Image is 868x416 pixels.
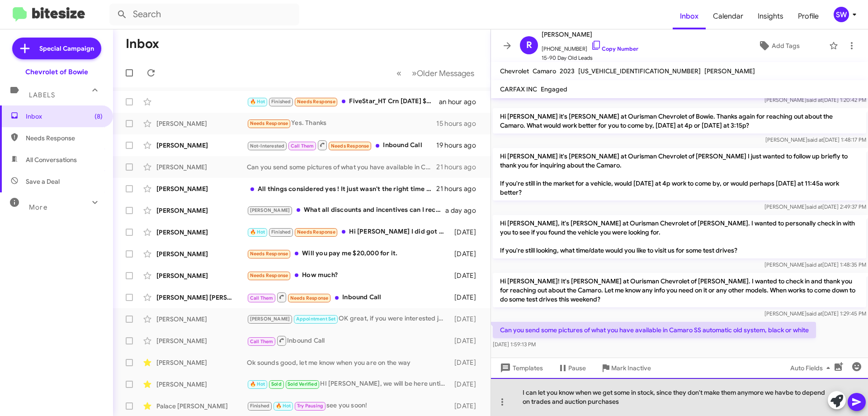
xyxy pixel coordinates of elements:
span: Older Messages [417,68,474,78]
span: Needs Response [297,99,335,105]
div: [PERSON_NAME] [156,380,247,389]
span: [PERSON_NAME] [DATE] 2:49:37 PM [764,203,866,210]
span: Call Them [250,339,274,344]
div: a day ago [445,206,483,215]
span: R [526,38,532,53]
span: Special Campaign [39,44,94,53]
div: [PERSON_NAME] [156,163,247,172]
div: [DATE] [450,315,483,324]
div: [DATE] [450,271,483,280]
div: [PERSON_NAME] [156,228,247,237]
span: Calendar [706,3,750,29]
p: Hi [PERSON_NAME] it's [PERSON_NAME] at Ourisman Chevrolet of [PERSON_NAME] I just wanted to follo... [493,148,866,201]
span: [PERSON_NAME] [704,67,755,75]
span: « [396,67,401,79]
div: [PERSON_NAME] [156,336,247,345]
div: Chevrolet of Bowie [25,67,88,77]
span: [PERSON_NAME] [DATE] 1:20:42 PM [764,96,866,103]
div: [PERSON_NAME] [156,249,247,258]
span: Call Them [250,295,274,301]
div: [DATE] [450,336,483,345]
div: Palace [PERSON_NAME] [156,402,247,411]
div: What all discounts and incentives can I receive with this like the EV credit [247,205,445,215]
span: 🔥 Hot [276,403,291,409]
a: Profile [791,3,826,29]
p: Hi [PERSON_NAME]! It's [PERSON_NAME] at Ourisman Chevrolet of [PERSON_NAME]. I wanted to check in... [493,273,866,307]
div: [DATE] [450,249,483,258]
a: Copy Number [591,45,638,52]
div: [DATE] [450,380,483,389]
button: Pause [550,360,593,376]
div: Inbound Call [247,139,436,151]
div: 21 hours ago [436,163,483,172]
span: [DATE] 1:59:13 PM [493,341,536,348]
button: Mark Inactive [593,360,658,376]
span: Finished [271,229,291,235]
input: Search [109,4,299,25]
span: [US_VEHICLE_IDENTIFICATION_NUMBER] [578,67,701,75]
div: Ok sounds good, let me know when you are on the way [247,358,450,367]
span: Finished [250,403,270,409]
div: [PERSON_NAME] [156,184,247,193]
div: SW [834,7,849,22]
span: More [29,203,47,211]
span: [PERSON_NAME] [DATE] 1:48:35 PM [764,261,866,268]
span: 🔥 Hot [250,381,265,387]
span: All Conversations [26,155,77,164]
span: said at [807,310,822,317]
span: Inbox [673,3,706,29]
button: Templates [491,360,550,376]
span: Save a Deal [26,177,60,186]
span: Labels [29,91,55,99]
span: Insights [750,3,791,29]
span: said at [807,96,822,103]
span: 🔥 Hot [250,229,265,235]
span: Needs Response [290,295,329,301]
span: Mark Inactive [611,360,651,376]
span: Needs Response [250,251,288,257]
span: Needs Response [331,143,369,149]
div: 15 hours ago [436,119,483,128]
span: said at [807,136,823,143]
button: SW [826,7,858,22]
button: Previous [391,64,407,82]
span: said at [807,261,822,268]
span: [PERSON_NAME] [250,207,290,213]
span: [PERSON_NAME] [542,29,638,40]
span: Sold [271,381,282,387]
h1: Inbox [126,37,159,51]
div: [PERSON_NAME] [156,358,247,367]
span: Finished [271,99,291,105]
span: Templates [498,360,543,376]
span: Needs Response [26,134,103,143]
div: [PERSON_NAME] [156,119,247,128]
span: Not-Interested [250,143,285,149]
span: Needs Response [297,229,335,235]
div: [PERSON_NAME] [156,206,247,215]
span: Camaro [533,67,556,75]
div: see you soon! [247,401,450,411]
span: Pause [568,360,586,376]
p: Can you send some pictures of what you have available in Camaro SS automatic old system, black or... [493,322,816,338]
span: 🔥 Hot [250,99,265,105]
div: How much? [247,270,450,281]
div: OK great, if you were interested just stop the dealership and we can take a look [247,314,450,324]
div: [PERSON_NAME] [156,141,247,150]
span: Try Pausing [297,403,323,409]
span: [PERSON_NAME] [250,316,290,322]
div: [DATE] [450,358,483,367]
span: Chevrolet [500,67,529,75]
span: [PHONE_NUMBER] [542,40,638,53]
span: said at [807,203,822,210]
span: Needs Response [250,120,288,126]
span: (8) [94,112,103,121]
div: Yes. Thanks [247,118,436,129]
span: 2023 [560,67,575,75]
span: CARFAX INC [500,85,537,93]
div: Can you send some pictures of what you have available in Camaro SS automatic old system, black or... [247,163,436,172]
span: [PERSON_NAME] [DATE] 1:48:17 PM [765,136,866,143]
div: FiveStar_HT Crn [DATE] $3.56 -2.5 Crn [DATE] $3.56 -3.0 Bns [DATE] $9.7 -6.75 Bns [DATE] $9.64 -6.75 [247,96,439,107]
div: Hi [PERSON_NAME] I did got a follow up and thanks for keeping check [247,227,450,237]
span: [PERSON_NAME] [DATE] 1:29:45 PM [764,310,866,317]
